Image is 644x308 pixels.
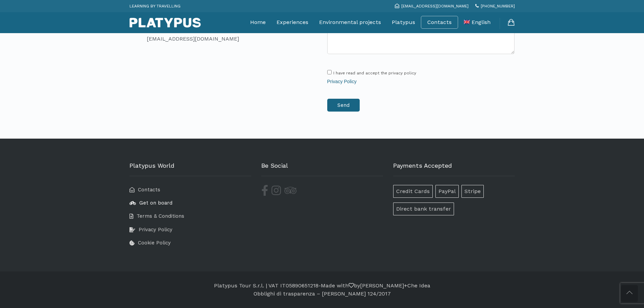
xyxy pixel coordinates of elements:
input: Send [327,99,360,112]
a: Get on board [129,200,172,206]
p: - [129,282,515,298]
span: Credit Cards [393,185,433,198]
a: Terms & Conditions [129,213,184,219]
label: I have read and accept the privacy policy [327,69,515,76]
span: Terms & Conditions [137,213,184,219]
span: Contacts [138,187,160,193]
img: Platypus [129,18,201,28]
span: Get on board [139,200,172,206]
span: Cookie Policy [138,240,171,246]
a: English [464,14,491,31]
span: English [472,19,491,25]
p: LEARNING BY TRAVELLING [129,2,181,10]
span: [PHONE_NUMBER] [481,4,515,8]
a: Contacts [427,19,452,26]
span: [EMAIL_ADDRESS][DOMAIN_NAME] [401,4,469,8]
input: I have read and accept the privacy policy [327,70,332,74]
a: [PHONE_NUMBER] [475,4,515,8]
span: Platypus Tour S.r.l. | VAT IT05890651218 [214,282,318,289]
span: Privacy Policy [139,227,172,233]
a: Privacy Policy [327,79,357,84]
a: Home [250,14,266,31]
a: Platypus [392,14,415,31]
p: [EMAIL_ADDRESS][DOMAIN_NAME] [147,35,239,43]
a: Che Idea [407,282,430,289]
span: Made with by + [254,282,430,297]
a: Obblighi di trasparenza – [PERSON_NAME] 124/2017 [254,290,391,297]
a: [EMAIL_ADDRESS][DOMAIN_NAME] [395,4,469,8]
span: Stripe [461,185,484,198]
a: [PERSON_NAME] [360,282,404,289]
span: PayPal [435,185,459,198]
h3: Be Social [261,162,383,176]
a: Environmental projects [319,14,381,31]
a: Contacts [129,187,160,193]
a: Privacy Policy [129,227,172,233]
a: Experiences [277,14,308,31]
span: Direct bank transfer [393,203,454,215]
h3: Payments Accepted [393,162,515,176]
h3: Platypus World [129,162,251,176]
a: Cookie Policy [129,240,171,246]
